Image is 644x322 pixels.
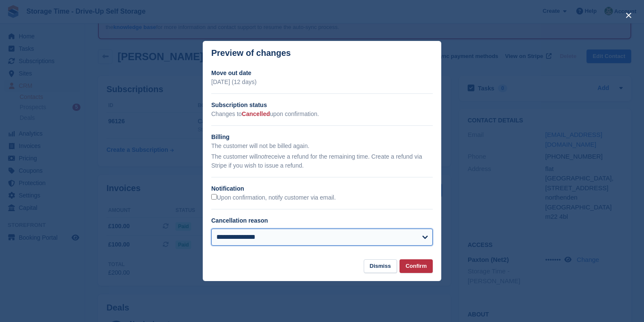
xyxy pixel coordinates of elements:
p: The customer will not be billed again. [211,142,433,151]
h2: Subscription status [211,101,433,110]
p: Preview of changes [211,48,291,58]
p: The customer will receive a refund for the remaining time. Create a refund via Stripe if you wish... [211,152,433,170]
p: Changes to upon confirmation. [211,110,433,119]
label: Cancellation reason [211,217,268,224]
button: Dismiss [364,259,397,273]
h2: Billing [211,133,433,142]
p: [DATE] (12 days) [211,78,433,87]
button: Confirm [400,259,433,273]
button: close [622,9,635,22]
h2: Notification [211,184,433,193]
span: Cancelled [242,110,270,117]
h2: Move out date [211,69,433,78]
input: Upon confirmation, notify customer via email. [211,194,217,200]
em: not [258,153,266,160]
label: Upon confirmation, notify customer via email. [211,194,336,202]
